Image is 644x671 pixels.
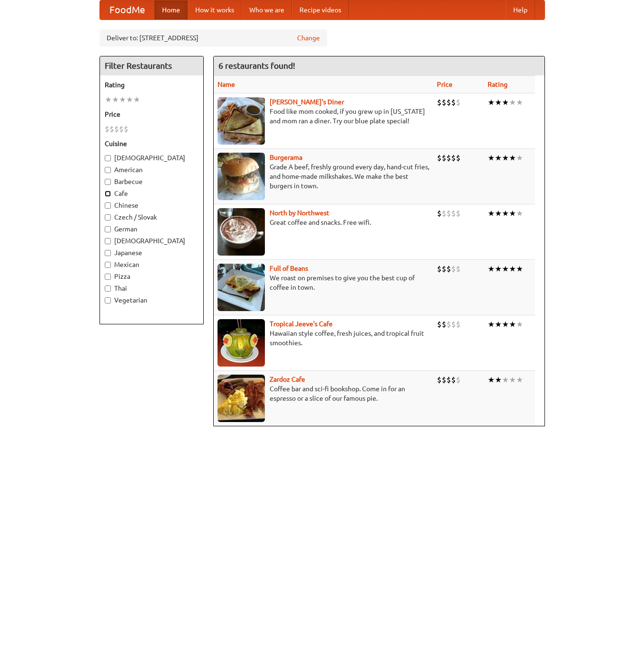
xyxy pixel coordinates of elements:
[218,273,429,292] p: We roast on premises to give you the best cup of coffee in town.
[105,295,199,305] label: Vegetarian
[105,285,111,292] input: Thai
[495,375,502,385] li: ★
[446,375,451,385] li: $
[516,153,523,163] li: ★
[105,274,111,280] input: Pizza
[242,0,292,19] a: Who we are
[437,208,442,219] li: $
[105,110,199,119] h5: Price
[105,191,111,197] input: Cafe
[105,155,111,161] input: [DEMOGRAPHIC_DATA]
[270,320,333,328] a: Tropical Jeeve's Cafe
[218,81,235,88] a: Name
[451,264,456,274] li: $
[437,97,442,108] li: $
[270,265,308,272] b: Full of Beans
[488,81,508,88] a: Rating
[112,94,119,105] li: ★
[456,264,461,274] li: $
[509,319,516,330] li: ★
[105,189,199,198] label: Cafe
[437,264,442,274] li: $
[456,319,461,330] li: $
[218,153,265,200] img: burgerama.jpg
[105,260,199,269] label: Mexican
[124,124,128,134] li: $
[126,94,133,105] li: ★
[218,319,265,367] img: jeeves.jpg
[442,319,446,330] li: $
[270,209,329,217] a: North by Northwest
[502,97,509,108] li: ★
[509,97,516,108] li: ★
[442,208,446,219] li: $
[100,0,154,19] a: FoodMe
[105,297,111,303] input: Vegetarian
[105,179,111,185] input: Barbecue
[105,165,199,175] label: American
[442,375,446,385] li: $
[133,94,140,105] li: ★
[105,236,199,246] label: [DEMOGRAPHIC_DATA]
[270,98,344,106] a: [PERSON_NAME]'s Diner
[119,124,124,134] li: $
[218,162,429,191] p: Grade A beef, freshly ground every day, hand-cut fries, and home-made milkshakes. We make the bes...
[105,284,199,293] label: Thai
[109,124,114,134] li: $
[488,208,495,219] li: ★
[516,375,523,385] li: ★
[218,264,265,311] img: beans.jpg
[442,264,446,274] li: $
[270,376,305,383] a: Zardoz Cafe
[446,319,451,330] li: $
[516,97,523,108] li: ★
[292,0,349,19] a: Recipe videos
[488,97,495,108] li: ★
[437,375,442,385] li: $
[516,319,523,330] li: ★
[495,97,502,108] li: ★
[297,33,320,43] a: Change
[105,153,199,163] label: [DEMOGRAPHIC_DATA]
[502,319,509,330] li: ★
[446,264,451,274] li: $
[218,375,265,422] img: zardoz.jpg
[456,97,461,108] li: $
[218,107,429,126] p: Food like mom cooked, if you grew up in [US_STATE] and mom ran a diner. Try our blue plate special!
[451,319,456,330] li: $
[488,153,495,163] li: ★
[502,264,509,274] li: ★
[119,94,126,105] li: ★
[509,375,516,385] li: ★
[100,29,327,46] div: Deliver to: [STREET_ADDRESS]
[446,208,451,219] li: $
[488,264,495,274] li: ★
[495,153,502,163] li: ★
[105,167,111,173] input: American
[105,250,111,256] input: Japanese
[442,153,446,163] li: $
[105,201,199,210] label: Chinese
[105,212,199,222] label: Czech / Slovak
[451,153,456,163] li: $
[456,375,461,385] li: $
[105,94,112,105] li: ★
[495,319,502,330] li: ★
[105,214,111,221] input: Czech / Slovak
[495,208,502,219] li: ★
[218,329,429,348] p: Hawaiian style coffee, fresh juices, and tropical fruit smoothies.
[442,97,446,108] li: $
[105,238,111,244] input: [DEMOGRAPHIC_DATA]
[456,153,461,163] li: $
[105,124,109,134] li: $
[105,262,111,268] input: Mexican
[105,248,199,257] label: Japanese
[437,81,453,88] a: Price
[218,384,429,403] p: Coffee bar and sci-fi bookshop. Come in for an espresso or a slice of our famous pie.
[105,139,199,148] h5: Cuisine
[437,319,442,330] li: $
[488,375,495,385] li: ★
